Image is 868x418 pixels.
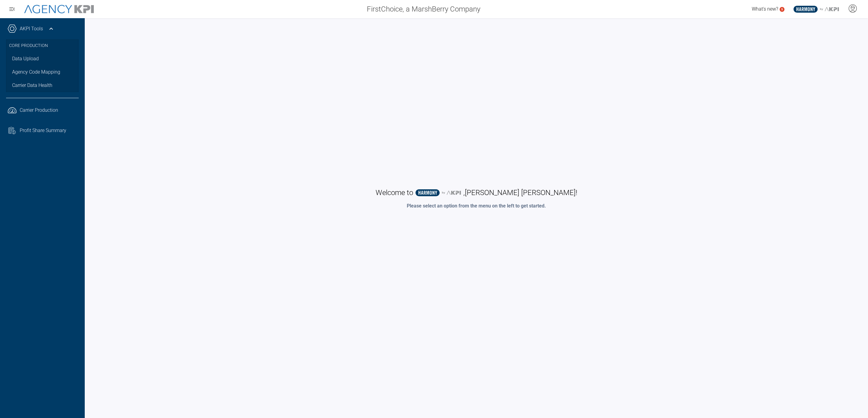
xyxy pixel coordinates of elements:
[376,188,577,197] h1: Welcome to , [PERSON_NAME] [PERSON_NAME] !
[6,52,79,65] a: Data Upload
[20,107,58,114] span: Carrier Production
[367,4,480,15] span: FirstChoice, a MarshBerry Company
[20,25,43,32] a: AKPI Tools
[752,6,778,12] span: What's new?
[20,127,66,134] span: Profit Share Summary
[9,39,76,52] h3: Core Production
[6,65,79,79] a: Agency Code Mapping
[12,82,52,89] span: Carrier Data Health
[24,5,94,14] img: AgencyKPI
[781,8,783,11] text: 5
[780,7,784,12] a: 5
[6,79,79,92] a: Carrier Data Health
[407,202,546,210] p: Please select an option from the menu on the left to get started.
